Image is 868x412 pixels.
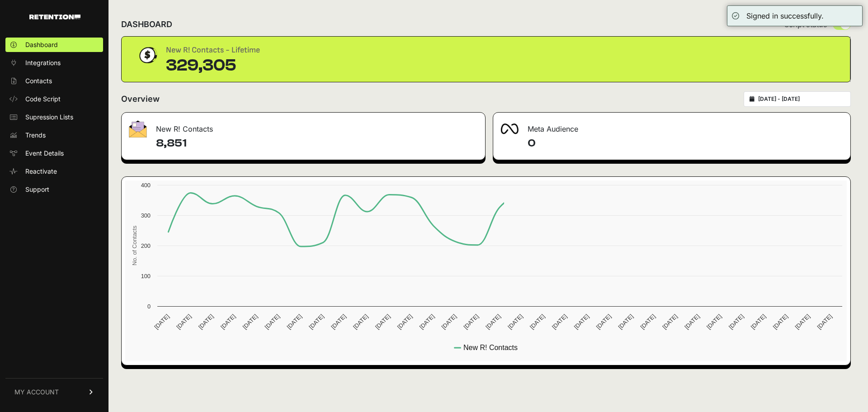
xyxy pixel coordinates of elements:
[141,242,151,249] text: 200
[156,136,478,151] h4: 8,851
[772,313,789,331] text: [DATE]
[5,378,103,406] a: MY ACCOUNT
[25,95,61,104] span: Code Script
[14,388,59,397] span: MY ACCOUNT
[241,313,259,331] text: [DATE]
[683,313,701,331] text: [DATE]
[29,14,80,19] img: Retention.com
[25,131,46,140] span: Trends
[484,313,502,331] text: [DATE]
[5,38,103,52] a: Dashboard
[153,313,170,331] text: [DATE]
[121,93,160,105] h2: Overview
[25,58,61,67] span: Integrations
[727,313,745,331] text: [DATE]
[25,113,73,122] span: Supression Lists
[147,303,151,310] text: 0
[493,113,850,140] div: Meta Audience
[141,273,151,279] text: 100
[374,313,392,331] text: [DATE]
[264,313,281,331] text: [DATE]
[5,146,103,161] a: Event Details
[5,56,103,70] a: Integrations
[307,313,325,331] text: [DATE]
[573,313,590,331] text: [DATE]
[5,74,103,88] a: Contacts
[286,313,303,331] text: [DATE]
[219,313,237,331] text: [DATE]
[528,313,546,331] text: [DATE]
[5,164,103,179] a: Reactivate
[25,149,64,158] span: Event Details
[551,313,568,331] text: [DATE]
[750,313,767,331] text: [DATE]
[25,185,49,194] span: Support
[5,92,103,106] a: Code Script
[136,44,159,66] img: dollar-coin-05c43ed7efb7bc0c12610022525b4bbbb207c7efeef5aecc26f025e68dcafac9.png
[25,76,52,85] span: Contacts
[197,313,215,331] text: [DATE]
[528,136,843,151] h4: 0
[25,167,57,176] span: Reactivate
[661,313,679,331] text: [DATE]
[463,344,518,351] text: New R! Contacts
[5,110,103,124] a: Supression Lists
[816,313,833,331] text: [DATE]
[131,226,138,265] text: No. of Contacts
[122,113,485,140] div: New R! Contacts
[794,313,811,331] text: [DATE]
[5,128,103,142] a: Trends
[25,40,58,49] span: Dashboard
[462,313,480,331] text: [DATE]
[396,313,414,331] text: [DATE]
[506,313,524,331] text: [DATE]
[175,313,193,331] text: [DATE]
[617,313,635,331] text: [DATE]
[141,212,151,219] text: 300
[705,313,723,331] text: [DATE]
[5,182,103,197] a: Support
[166,57,260,75] div: 329,305
[141,182,151,189] text: 400
[440,313,458,331] text: [DATE]
[595,313,613,331] text: [DATE]
[121,18,172,31] h2: DASHBOARD
[330,313,347,331] text: [DATE]
[352,313,369,331] text: [DATE]
[500,123,519,134] img: fa-meta-2f981b61bb99beabf952f7030308934f19ce035c18b003e963880cc3fabeebb7.png
[129,120,147,137] img: fa-envelope-19ae18322b30453b285274b1b8af3d052b27d846a4fbe8435d1a52b978f639a2.png
[746,10,824,21] div: Signed in successfully.
[166,44,260,57] div: New R! Contacts - Lifetime
[418,313,436,331] text: [DATE]
[639,313,656,331] text: [DATE]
